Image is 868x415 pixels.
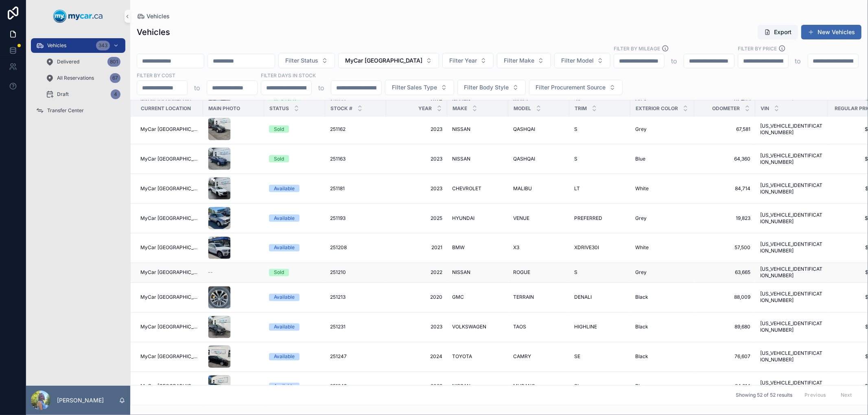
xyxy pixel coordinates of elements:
[140,185,198,192] span: MyCar [GEOGRAPHIC_DATA]
[111,89,120,99] div: 4
[635,269,689,276] a: Grey
[513,126,564,133] a: QASHQAI
[41,54,125,69] a: Delivered801
[330,294,381,301] a: 251213
[635,354,648,360] span: Black
[269,353,320,361] a: Available
[338,53,439,68] button: Select Button
[504,56,534,65] span: Filter Make
[26,33,130,128] div: scrollable content
[274,269,284,276] div: Sold
[452,294,503,301] a: GMC
[452,185,503,192] a: CHEVROLET
[274,294,295,301] div: Available
[140,156,198,162] a: MyCar [GEOGRAPHIC_DATA]
[274,353,295,361] div: Available
[574,215,602,222] span: PREFERRED
[391,156,442,162] a: 2023
[140,324,198,330] a: MyCar [GEOGRAPHIC_DATA]
[330,324,345,330] span: 251231
[513,383,535,390] span: MURANO
[452,185,481,192] span: CHEVROLET
[452,126,503,133] a: NISSAN
[574,294,625,301] a: DENALI
[391,126,442,133] span: 2023
[574,324,597,330] span: HIGHLINE
[330,354,347,360] span: 251247
[392,83,437,91] span: Filter Sales Type
[391,185,442,192] span: 2023
[107,57,120,67] div: 801
[140,126,198,133] span: MyCar [GEOGRAPHIC_DATA]
[96,41,110,50] div: 343
[761,105,769,112] span: VIN
[635,185,689,192] a: White
[574,156,577,162] span: S
[452,269,470,276] span: NISSAN
[760,350,823,363] a: [US_VEHICLE_IDENTIFICATION_NUMBER]
[452,156,470,162] span: NISSAN
[760,241,823,254] span: [US_VEHICLE_IDENTIFICATION_NUMBER]
[330,245,381,251] a: 251208
[391,269,442,276] a: 2022
[385,80,454,95] button: Select Button
[635,269,647,276] span: Grey
[513,245,564,251] a: X3
[699,185,750,192] a: 84,714
[345,56,422,65] span: MyCar [GEOGRAPHIC_DATA]
[330,105,352,112] span: Stock #
[635,156,689,162] a: Blue
[635,324,689,330] a: Black
[146,12,170,20] span: Vehicles
[391,324,442,330] span: 2023
[330,215,381,222] a: 251193
[574,126,577,133] span: S
[513,324,564,330] a: TAOS
[137,12,170,20] a: Vehicles
[801,25,861,39] button: New Vehicles
[269,185,320,192] a: Available
[699,126,750,133] a: 67,581
[575,105,587,112] span: Trim
[391,245,442,251] a: 2021
[452,245,503,251] a: BMW
[41,87,125,102] a: Draft4
[699,324,750,330] a: 89,680
[760,123,823,136] span: [US_VEHICLE_IDENTIFICATION_NUMBER]
[513,215,529,222] span: VENUE
[635,294,689,301] a: Black
[760,266,823,279] span: [US_VEHICLE_IDENTIFICATION_NUMBER]
[513,354,531,360] span: CAMRY
[635,383,645,390] span: Blue
[391,294,442,301] a: 2020
[137,72,175,79] label: FILTER BY COST
[760,212,823,225] a: [US_VEHICLE_IDENTIFICATION_NUMBER]
[41,71,125,85] a: All Reservations67
[274,215,295,222] div: Available
[513,294,534,301] span: TERRAIN
[574,383,625,390] a: SL
[137,26,170,38] h1: Vehicles
[635,215,689,222] a: Grey
[760,182,823,195] a: [US_VEHICLE_IDENTIFICATION_NUMBER]
[53,10,103,23] img: App logo
[453,105,467,112] span: Make
[699,245,750,251] span: 57,500
[269,294,320,301] a: Available
[513,156,535,162] span: QASHQAI
[57,59,79,65] span: Delivered
[635,245,649,251] span: White
[208,105,240,112] span: Main Photo
[760,321,823,334] span: [US_VEHICLE_IDENTIFICATION_NUMBER]
[269,383,320,390] a: Available
[269,105,289,112] span: Status
[699,156,750,162] a: 64,360
[330,269,381,276] a: 251210
[269,215,320,222] a: Available
[574,185,625,192] a: LT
